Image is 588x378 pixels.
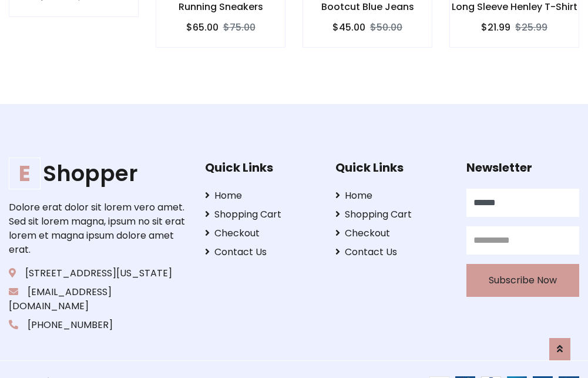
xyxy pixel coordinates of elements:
[9,200,187,257] p: Dolore erat dolor sit lorem vero amet. Sed sit lorem magna, ipsum no sit erat lorem et magna ipsu...
[332,22,365,33] h6: $45.00
[205,189,318,203] a: Home
[9,160,187,186] a: EShopper
[515,21,547,34] del: $25.99
[466,160,579,175] h5: Newsletter
[450,1,579,12] h6: Long Sleeve Henley T-Shirt
[205,226,318,240] a: Checkout
[335,189,448,203] a: Home
[9,285,187,313] p: [EMAIL_ADDRESS][DOMAIN_NAME]
[335,226,448,240] a: Checkout
[481,22,510,33] h6: $21.99
[205,208,318,222] a: Shopping Cart
[9,160,187,186] h1: Shopper
[9,318,187,332] p: [PHONE_NUMBER]
[156,1,285,12] h6: Running Sneakers
[205,160,318,175] h5: Quick Links
[9,158,41,189] span: E
[205,245,318,259] a: Contact Us
[223,21,256,34] del: $75.00
[335,160,448,175] h5: Quick Links
[303,1,432,12] h6: Bootcut Blue Jeans
[370,21,402,34] del: $50.00
[335,245,448,259] a: Contact Us
[9,266,187,280] p: [STREET_ADDRESS][US_STATE]
[335,208,448,222] a: Shopping Cart
[186,22,219,33] h6: $65.00
[466,264,579,297] button: Subscribe Now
